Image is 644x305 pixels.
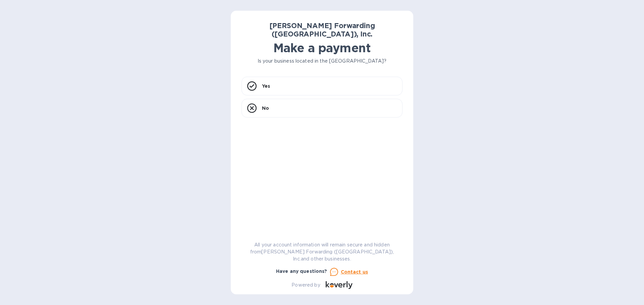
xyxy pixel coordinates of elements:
p: Is your business located in the [GEOGRAPHIC_DATA]? [241,58,402,65]
h1: Make a payment [241,41,402,55]
u: Contact us [341,269,368,275]
b: [PERSON_NAME] Forwarding ([GEOGRAPHIC_DATA]), Inc. [269,21,375,38]
p: No [262,105,269,111]
p: Yes [262,83,270,89]
p: Powered by [291,282,320,289]
b: Have any questions? [276,269,327,274]
p: All your account information will remain secure and hidden from [PERSON_NAME] Forwarding ([GEOGRA... [241,241,402,262]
